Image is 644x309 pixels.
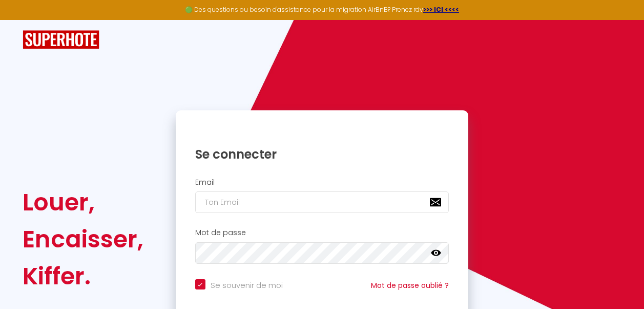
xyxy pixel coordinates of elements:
[23,184,143,221] div: Louer,
[195,146,449,162] h1: Se connecter
[23,30,99,49] img: SuperHote logo
[23,221,143,258] div: Encaisser,
[371,280,449,291] a: Mot de passe oublié ?
[195,178,449,187] h2: Email
[23,258,143,295] div: Kiffer.
[195,228,449,237] h2: Mot de passe
[423,5,459,14] a: >>> ICI <<<<
[195,191,449,213] input: Ton Email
